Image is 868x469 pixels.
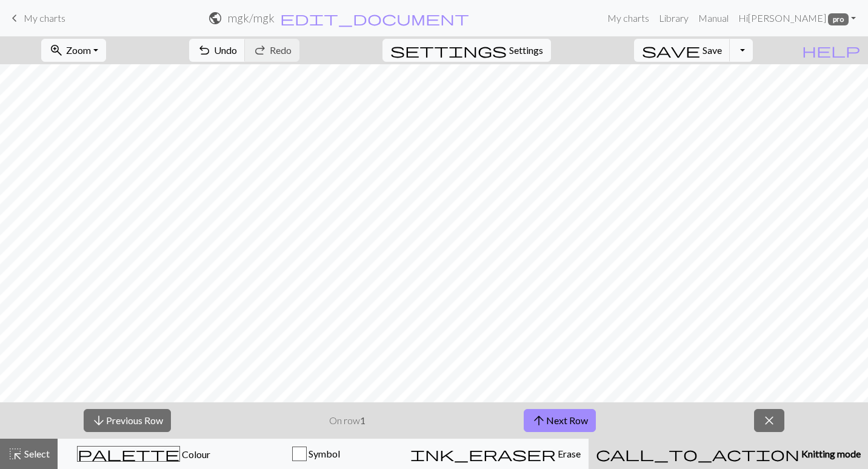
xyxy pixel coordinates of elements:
[556,448,581,459] span: Erase
[280,10,469,27] span: edit_document
[58,439,230,469] button: Colour
[7,10,22,27] span: keyboard_arrow_left
[733,6,861,30] a: Hi[PERSON_NAME] pro
[524,409,596,432] button: Next Row
[329,413,366,428] p: On row
[828,13,849,25] span: pro
[49,42,64,59] span: zoom_in
[654,6,693,30] a: Library
[390,43,507,58] i: Settings
[22,448,50,459] span: Select
[703,44,722,56] span: Save
[382,39,551,62] button: SettingsSettings
[84,409,171,432] button: Previous Row
[603,6,654,30] a: My charts
[800,448,861,459] span: Knitting mode
[78,445,179,462] span: palette
[92,412,106,429] span: arrow_downward
[532,412,546,429] span: arrow_upward
[762,412,776,429] span: close
[693,6,733,30] a: Manual
[589,439,868,469] button: Knitting mode
[66,44,91,56] span: Zoom
[596,445,800,462] span: call_to_action
[230,439,403,469] button: Symbol
[214,44,237,56] span: Undo
[410,445,556,462] span: ink_eraser
[24,12,65,24] span: My charts
[7,8,65,28] a: My charts
[208,10,222,27] span: public
[41,39,106,62] button: Zoom
[8,445,22,462] span: highlight_alt
[634,39,730,62] button: Save
[802,42,860,59] span: help
[180,448,210,460] span: Colour
[227,11,275,25] h2: mgk / mgk
[390,42,507,59] span: settings
[360,414,366,426] strong: 1
[402,439,589,469] button: Erase
[642,42,700,59] span: save
[197,42,212,59] span: undo
[189,39,245,62] button: Undo
[307,448,340,459] span: Symbol
[509,43,543,58] span: Settings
